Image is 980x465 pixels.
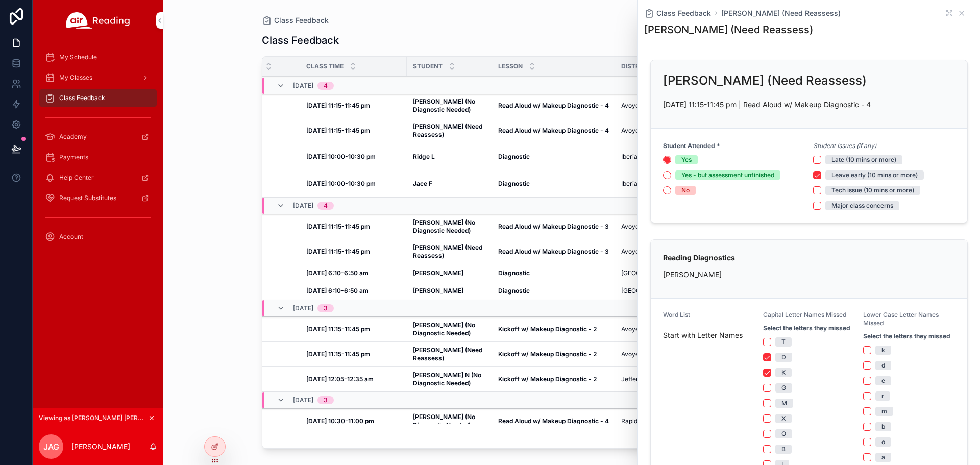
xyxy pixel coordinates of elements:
[621,102,649,110] span: Avoyelles
[306,269,369,277] strong: [DATE] 6:10-6:50 am
[306,127,370,134] strong: [DATE] 11:15-11:45 pm
[498,350,609,358] a: Kickoff w/ Makeup Diagnostic - 2
[413,413,477,429] strong: [PERSON_NAME] (No Diagnostic Needed)
[498,375,609,383] a: Kickoff w/ Makeup Diagnostic - 2
[306,180,401,188] a: [DATE] 10:00-10:30 pm
[663,99,955,110] p: [DATE] 11:15-11:45 pm | Read Aloud w/ Makeup Diagnostic - 4
[413,269,486,277] a: [PERSON_NAME]
[413,153,486,161] a: Ridge L
[781,429,786,438] div: O
[781,414,786,423] div: X
[66,12,130,29] img: App logo
[413,123,486,139] a: [PERSON_NAME] (Need Reassess)
[413,321,486,337] a: [PERSON_NAME] (No Diagnostic Needed)
[306,325,370,333] strong: [DATE] 11:15-11:45 pm
[813,142,876,150] em: Student Issues (if any)
[306,127,401,135] a: [DATE] 11:15-11:45 pm
[621,417,694,425] a: Rapides
[498,102,609,109] strong: Read Aloud w/ Makeup Diagnostic - 4
[59,233,83,241] span: Account
[39,128,157,146] a: Academy
[413,218,477,234] strong: [PERSON_NAME] (No Diagnostic Needed)
[881,376,885,385] div: e
[59,153,88,161] span: Payments
[498,287,609,295] a: Diagnostic
[498,287,530,295] strong: Diagnostic
[43,440,59,453] span: JAG
[881,422,885,431] div: b
[413,62,443,70] span: Student
[413,371,483,387] strong: [PERSON_NAME] N (No Diagnostic Needed)
[59,174,94,182] span: Help Center
[498,223,609,231] a: Read Aloud w/ Makeup Diagnostic - 3
[33,41,163,259] div: scrollable content
[39,89,157,107] a: Class Feedback
[621,325,649,333] span: Avoyelles
[306,102,401,110] a: [DATE] 11:15-11:45 pm
[498,127,609,134] strong: Read Aloud w/ Makeup Diagnostic - 4
[498,325,597,333] strong: Kickoff w/ Makeup Diagnostic - 2
[324,82,328,90] div: 4
[413,287,463,295] strong: [PERSON_NAME]
[781,353,786,362] div: D
[621,248,694,256] a: Avoyelles
[781,445,786,454] div: B
[781,383,786,393] div: G
[293,304,313,312] span: [DATE]
[59,194,116,202] span: Request Substitutes
[621,269,694,277] a: [GEOGRAPHIC_DATA] AS
[413,371,486,387] a: [PERSON_NAME] N (No Diagnostic Needed)
[413,321,477,337] strong: [PERSON_NAME] (No Diagnostic Needed)
[306,375,374,383] strong: [DATE] 12:05-12:35 am
[663,269,955,280] p: [PERSON_NAME]
[663,311,690,319] span: Word List
[621,180,694,188] a: Iberia
[293,396,313,404] span: [DATE]
[621,153,638,161] span: Iberia
[663,330,755,340] span: Start with Letter Names
[621,350,694,358] a: Avoyelles
[621,223,649,231] span: Avoyelles
[644,8,711,18] a: Class Feedback
[306,417,401,425] a: [DATE] 10:30-11:00 pm
[763,311,846,319] span: Capital Letter Names Missed
[621,102,694,110] a: Avoyelles
[498,62,523,70] span: Lesson
[39,189,157,207] a: Request Substitutes
[621,248,649,256] span: Avoyelles
[306,248,370,255] strong: [DATE] 11:15-11:45 pm
[881,361,885,370] div: d
[721,8,841,18] span: [PERSON_NAME] (Need Reassess)
[621,287,694,295] a: [GEOGRAPHIC_DATA] AS
[498,417,609,425] strong: Read Aloud w/ Makeup Diagnostic - 4
[498,248,609,256] a: Read Aloud w/ Makeup Diagnostic - 3
[71,442,130,452] p: [PERSON_NAME]
[498,269,609,277] a: Diagnostic
[39,414,146,422] span: Viewing as [PERSON_NAME] [PERSON_NAME]
[306,287,401,295] a: [DATE] 6:10-6:50 am
[498,153,609,161] a: Diagnostic
[498,350,597,358] strong: Kickoff w/ Makeup Diagnostic - 2
[498,102,609,110] a: Read Aloud w/ Makeup Diagnostic - 4
[781,368,786,377] div: K
[498,180,530,187] strong: Diagnostic
[656,8,711,18] span: Class Feedback
[306,287,369,295] strong: [DATE] 6:10-6:50 am
[621,127,649,135] span: Avoyelles
[306,248,401,256] a: [DATE] 11:15-11:45 pm
[39,48,157,66] a: My Schedule
[39,68,157,87] a: My Classes
[59,133,87,141] span: Academy
[413,180,486,188] a: Jace F
[863,311,939,327] span: Lower Case Letter Names Missed
[763,324,850,332] strong: Select the letters they missed
[831,201,893,210] div: Major class concerns
[306,269,401,277] a: [DATE] 6:10-6:50 am
[324,304,328,312] div: 3
[644,22,813,37] h1: [PERSON_NAME] (Need Reassess)
[663,253,735,262] strong: Reading Diagnostics
[306,350,401,358] a: [DATE] 11:15-11:45 pm
[306,62,344,70] span: Class Time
